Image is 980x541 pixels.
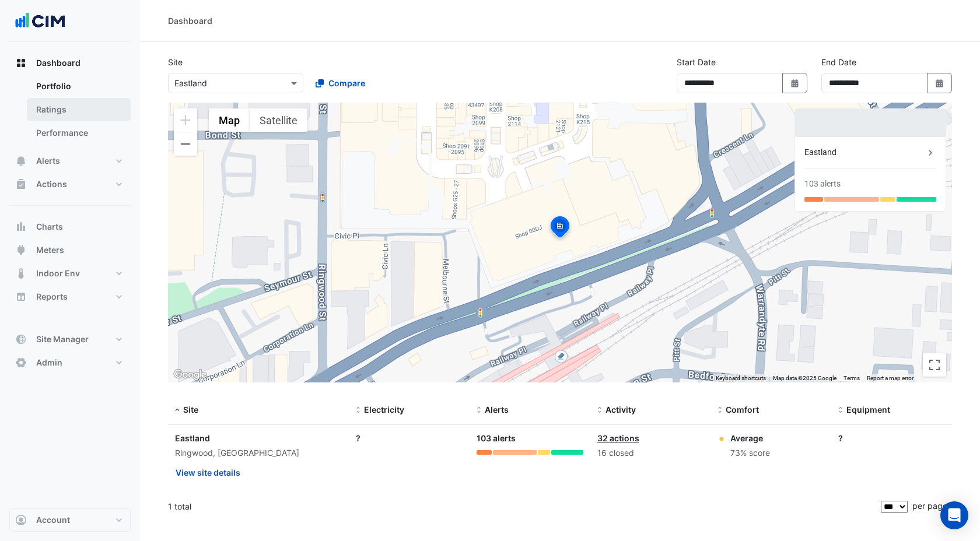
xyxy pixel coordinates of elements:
span: Reports [36,291,68,303]
fa-icon: Select Date [935,78,945,88]
span: Actions [36,178,67,190]
button: Toggle fullscreen view [923,353,946,377]
button: Compare [308,73,373,93]
span: Alerts [36,155,60,167]
label: Start Date [677,56,716,68]
div: 16 closed [597,447,704,460]
span: per page [912,501,947,511]
div: Dashboard [168,15,212,27]
span: Comfort [726,405,759,414]
div: Ringwood, [GEOGRAPHIC_DATA] [175,447,342,460]
div: 1 total [168,492,878,521]
button: Actions [9,173,131,196]
app-icon: Admin [15,357,27,368]
button: Account [9,508,131,532]
button: Alerts [9,149,131,173]
a: Open this area in Google Maps (opens a new window) [171,367,209,382]
label: End Date [821,56,856,68]
button: Show satellite imagery [250,108,307,132]
span: Account [36,514,70,526]
span: Admin [36,357,62,368]
span: Meters [36,244,64,256]
button: View site details [175,462,241,483]
app-icon: Site Manager [15,333,27,345]
button: Zoom in [174,108,197,132]
button: Site Manager [9,328,131,351]
app-icon: Indoor Env [15,268,27,279]
span: Site [183,405,198,414]
span: Equipment [846,405,890,414]
div: ? [356,432,463,444]
img: Google [171,367,209,382]
span: Alerts [485,405,509,414]
span: Site Manager [36,333,89,345]
div: Open Intercom Messenger [940,501,968,529]
div: Eastland [175,432,342,444]
span: Indoor Env [36,268,80,279]
a: Ratings [27,98,131,121]
button: Charts [9,215,131,238]
span: Map data ©2025 Google [773,375,836,381]
button: Dashboard [9,51,131,75]
div: 73% score [730,447,770,460]
a: Terms [843,375,860,381]
div: Eastland [804,146,925,159]
div: Average [730,432,770,444]
label: Site [168,56,183,68]
app-icon: Alerts [15,155,27,167]
span: Compare [328,77,365,89]
div: 103 alerts [804,178,841,190]
button: Indoor Env [9,262,131,285]
button: Keyboard shortcuts [716,374,766,382]
button: Meters [9,238,131,262]
div: Dashboard [9,75,131,149]
app-icon: Meters [15,244,27,256]
a: 32 actions [597,433,639,443]
button: Reports [9,285,131,308]
span: Activity [605,405,636,414]
button: Admin [9,351,131,374]
div: ? [838,432,945,444]
app-icon: Actions [15,178,27,190]
a: Performance [27,121,131,145]
span: Dashboard [36,57,80,69]
app-icon: Dashboard [15,57,27,69]
a: Report a map error [867,375,914,381]
button: Zoom out [174,132,197,156]
fa-icon: Select Date [790,78,800,88]
app-icon: Charts [15,221,27,233]
app-icon: Reports [15,291,27,303]
div: 103 alerts [477,432,583,445]
button: Show street map [209,108,250,132]
a: Portfolio [27,75,131,98]
img: site-pin-selected.svg [547,215,573,243]
span: Charts [36,221,63,233]
img: Company Logo [14,9,66,33]
span: Electricity [364,405,404,414]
